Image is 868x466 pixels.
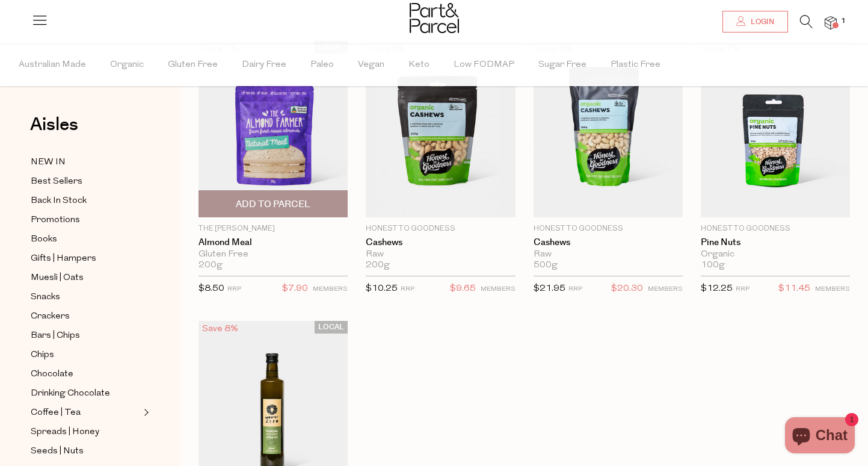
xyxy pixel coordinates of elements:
span: LOCAL [315,321,348,334]
span: $8.50 [199,284,224,293]
span: 1 [838,16,849,26]
a: Chocolate [31,367,140,382]
img: Part&Parcel [410,3,459,33]
span: 200g [199,260,223,271]
small: RRP [227,286,241,293]
span: Chocolate [31,367,73,382]
span: $20.30 [611,281,643,297]
span: Best Sellers [31,175,82,189]
a: Drinking Chocolate [31,386,140,401]
span: $10.25 [366,284,398,293]
span: Paleo [310,44,334,86]
span: NEW IN [31,155,66,170]
a: Promotions [31,213,140,228]
span: Seeds | Nuts [31,444,84,459]
span: Spreads | Honey [31,425,99,440]
span: Aisles [30,111,78,138]
span: Drinking Chocolate [31,387,110,401]
span: Australian Made [19,44,86,86]
a: Aisles [30,116,78,146]
span: Gifts | Hampers [31,252,96,266]
span: Muesli | Oats [31,271,84,285]
span: 500g [534,260,558,271]
small: MEMBERS [313,286,348,293]
span: Keto [408,44,429,86]
div: Save 8% [199,321,242,337]
span: Bars | Chips [31,329,80,343]
a: Almond Meal [199,237,348,248]
small: MEMBERS [815,286,850,293]
div: Organic [701,249,850,260]
a: Books [31,232,140,247]
inbox-online-store-chat: Shopify online store chat [781,417,858,456]
span: Low FODMAP [454,44,514,86]
span: Sugar Free [538,44,586,86]
a: Gifts | Hampers [31,251,140,266]
img: Cashews [366,41,515,217]
a: Cashews [366,237,515,248]
p: Honest to Goodness [534,223,683,234]
a: Coffee | Tea [31,405,140,420]
span: 100g [701,260,725,271]
div: Raw [534,249,683,260]
a: Snacks [31,290,140,305]
small: RRP [736,286,749,293]
span: Coffee | Tea [31,406,81,420]
a: Chips [31,347,140,362]
small: RRP [568,286,582,293]
span: Organic [110,44,144,86]
a: Bars | Chips [31,328,140,343]
small: MEMBERS [481,286,516,293]
a: 1 [825,16,837,29]
div: Gluten Free [199,249,348,260]
a: Crackers [31,309,140,324]
a: Login [722,11,788,33]
a: Best Sellers [31,174,140,189]
span: Books [31,232,57,247]
a: Pine Nuts [701,237,850,248]
button: Expand/Collapse Coffee | Tea [141,405,149,420]
span: Chips [31,348,54,362]
span: Vegan [358,44,384,86]
span: $7.90 [282,281,308,297]
a: Muesli | Oats [31,270,140,285]
span: $21.95 [534,284,565,293]
span: $9.65 [450,281,476,297]
span: Back In Stock [31,194,87,208]
small: RRP [401,286,414,293]
span: Add To Parcel [236,198,310,211]
span: Promotions [31,213,80,228]
button: Add To Parcel [199,190,348,217]
a: Cashews [534,237,683,248]
span: Dairy Free [242,44,286,86]
span: Crackers [31,309,70,324]
span: $12.25 [701,284,733,293]
span: 200g [366,260,390,271]
a: Spreads | Honey [31,424,140,440]
span: Plastic Free [611,44,660,86]
img: Almond Meal [199,41,348,217]
a: Back In Stock [31,193,140,208]
p: Honest to Goodness [701,223,850,234]
span: Gluten Free [168,44,218,86]
a: NEW IN [31,155,140,170]
img: Pine Nuts [701,41,850,217]
span: Snacks [31,290,60,305]
a: Seeds | Nuts [31,444,140,459]
div: Raw [366,249,515,260]
span: $11.45 [778,281,810,297]
span: Login [748,17,774,27]
img: Cashews [534,41,683,217]
p: Honest to Goodness [366,223,515,234]
small: MEMBERS [648,286,683,293]
p: The [PERSON_NAME] [199,223,348,234]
